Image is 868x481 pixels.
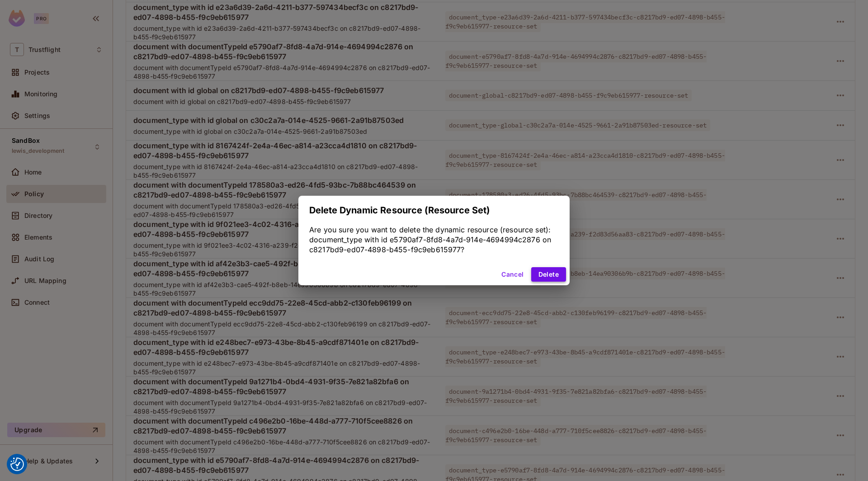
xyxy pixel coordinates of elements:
[309,225,559,255] div: Are you sure you want to delete the dynamic resource (resource set): document_type with id e5790a...
[531,267,566,282] button: Delete
[498,267,527,282] button: Cancel
[298,196,570,225] h2: Delete Dynamic Resource (Resource Set)
[10,457,24,471] button: Consent Preferences
[10,457,24,471] img: Revisit consent button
